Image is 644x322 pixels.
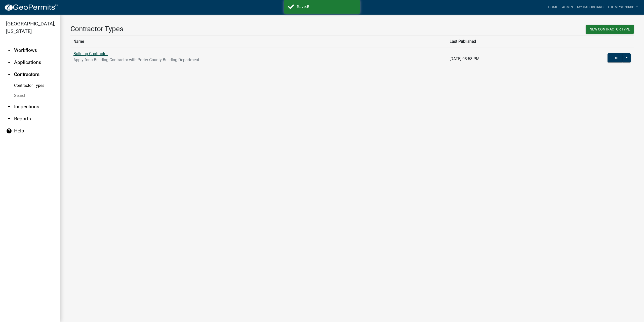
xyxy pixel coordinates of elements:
[297,4,356,10] div: Saved!
[447,35,549,48] th: Last Published
[546,3,560,12] a: Home
[6,128,12,134] i: help
[73,51,108,56] a: Building Contractor
[6,116,12,122] i: arrow_drop_down
[6,59,12,65] i: arrow_drop_down
[6,47,12,53] i: arrow_drop_down
[606,3,640,12] a: thompson0901
[73,57,444,63] p: Apply for a Building Contractor with Porter County Building Department
[560,3,575,12] a: Admin
[450,56,479,61] span: [DATE] 03:58 PM
[6,71,12,78] i: arrow_drop_up
[608,53,623,62] button: Edit
[6,104,12,110] i: arrow_drop_down
[586,25,634,34] button: New Contractor Type
[70,35,447,48] th: Name
[575,3,606,12] a: My Dashboard
[70,25,348,33] h3: Contractor Types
